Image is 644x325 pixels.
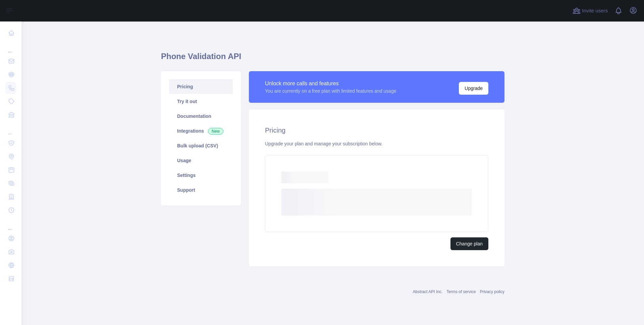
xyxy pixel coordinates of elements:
[582,7,608,15] span: Invite users
[5,122,16,136] div: ...
[169,183,233,197] a: Support
[413,289,443,294] a: Abstract API Inc.
[265,80,396,88] div: Unlock more calls and features
[5,40,16,54] div: ...
[169,79,233,94] a: Pricing
[5,218,16,231] div: ...
[208,128,223,135] span: New
[169,94,233,109] a: Try it out
[450,237,488,250] button: Change plan
[169,138,233,153] a: Bulk upload (CSV)
[265,140,488,147] div: Upgrade your plan and manage your subscription below.
[265,126,488,135] h2: Pricing
[480,289,504,294] a: Privacy policy
[169,124,233,138] a: Integrations New
[161,51,504,67] h1: Phone Validation API
[169,168,233,183] a: Settings
[571,5,609,16] button: Invite users
[169,153,233,168] a: Usage
[459,82,488,95] button: Upgrade
[169,109,233,124] a: Documentation
[446,289,476,294] a: Terms of service
[265,88,396,94] div: You are currently on a free plan with limited features and usage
